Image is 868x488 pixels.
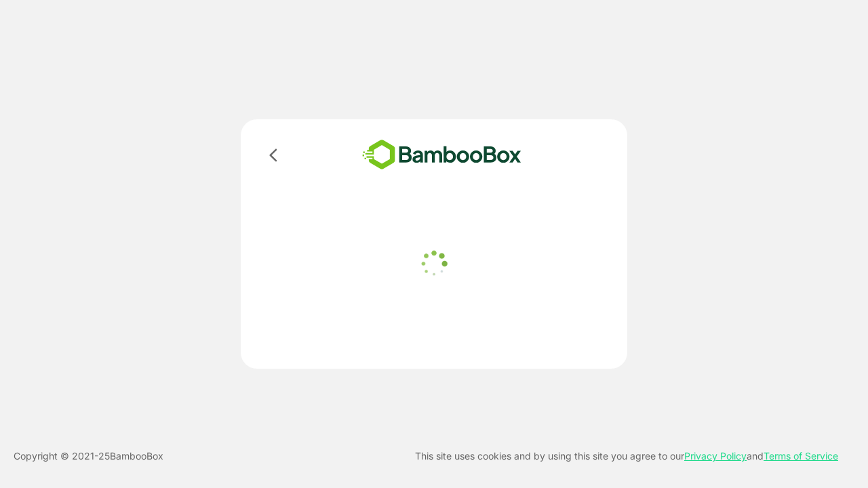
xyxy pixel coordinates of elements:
img: bamboobox [342,136,541,174]
img: loader [417,247,451,281]
p: This site uses cookies and by using this site you agree to our and [415,448,838,464]
p: Copyright © 2021- 25 BambooBox [14,448,163,464]
a: Privacy Policy [684,450,747,462]
a: Terms of Service [764,450,838,462]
